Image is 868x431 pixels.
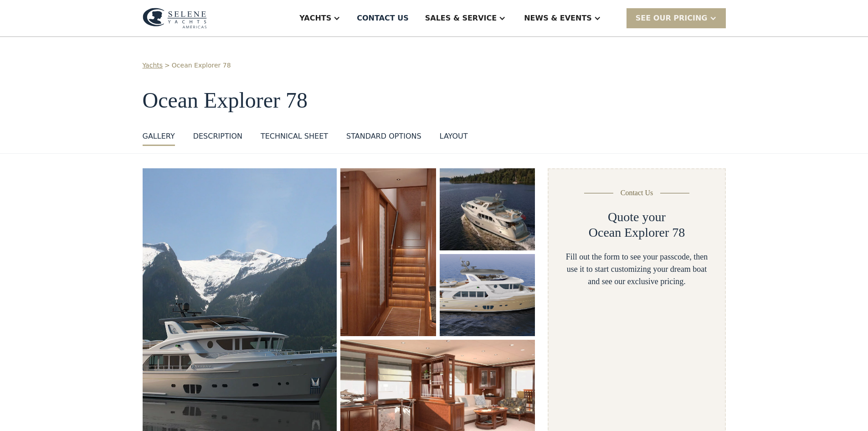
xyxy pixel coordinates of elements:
[143,131,175,142] div: GALLERY
[440,254,535,336] a: open lightbox
[143,88,726,113] h1: Ocean Explorer 78
[143,8,207,29] img: logo
[440,131,468,142] div: layout
[164,61,170,70] div: >
[261,131,328,146] a: Technical sheet
[346,131,421,146] a: standard options
[608,209,666,225] h2: Quote your
[143,61,163,70] a: Yachts
[143,131,175,146] a: GALLERY
[589,225,685,240] h2: Ocean Explorer 78
[425,13,497,24] div: Sales & Service
[563,251,710,288] div: Fill out the form to see your passcode, then use it to start customizing your dream boat and see ...
[357,13,409,24] div: Contact US
[299,13,331,24] div: Yachts
[261,131,328,142] div: Technical sheet
[172,61,231,70] a: Ocean Explorer 78
[621,187,653,198] div: Contact Us
[340,168,436,336] a: open lightbox
[193,131,242,142] div: DESCRIPTION
[636,13,708,24] div: SEE Our Pricing
[440,168,535,250] a: open lightbox
[524,13,592,24] div: News & EVENTS
[440,131,468,146] a: layout
[346,131,421,142] div: standard options
[193,131,242,146] a: DESCRIPTION
[627,8,726,28] div: SEE Our Pricing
